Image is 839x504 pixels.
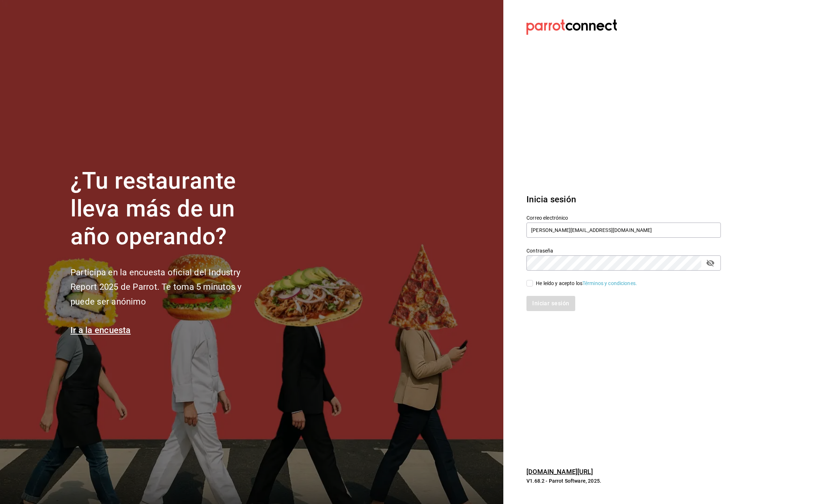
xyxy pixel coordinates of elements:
[526,248,721,253] label: Contraseña
[536,280,637,287] div: He leído y acepto los
[70,325,131,335] a: Ir a la encuesta
[70,265,266,309] h2: Participa en la encuesta oficial del Industry Report 2025 de Parrot. Te toma 5 minutos y puede se...
[526,468,593,475] a: [DOMAIN_NAME][URL]
[582,280,637,286] a: Términos y condiciones.
[704,257,717,269] button: passwordField
[526,223,721,238] input: Ingresa tu correo electrónico
[70,167,266,250] h1: ¿Tu restaurante lleva más de un año operando?
[526,477,721,484] p: V1.68.2 - Parrot Software, 2025.
[526,193,721,206] h3: Inicia sesión
[526,215,721,220] label: Correo electrónico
